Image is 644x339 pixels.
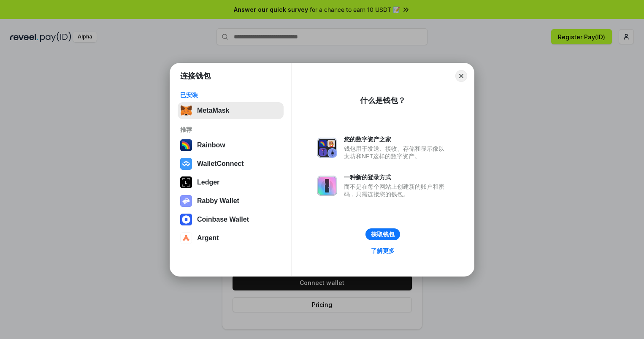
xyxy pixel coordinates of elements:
button: 获取钱包 [365,228,400,240]
div: Coinbase Wallet [197,216,249,223]
img: svg+xml,%3Csvg%20width%3D%22120%22%20height%3D%22120%22%20viewBox%3D%220%200%20120%20120%22%20fil... [180,139,192,151]
button: Rabby Wallet [178,193,284,209]
button: Coinbase Wallet [178,211,284,228]
img: svg+xml,%3Csvg%20xmlns%3D%22http%3A%2F%2Fwww.w3.org%2F2000%2Fsvg%22%20fill%3D%22none%22%20viewBox... [180,195,192,207]
div: 已安装 [180,91,281,99]
div: 获取钱包 [371,231,395,238]
div: MetaMask [197,107,229,114]
div: Rainbow [197,141,225,149]
button: Argent [178,230,284,247]
div: 了解更多 [371,247,395,255]
div: 钱包用于发送、接收、存储和显示像以太坊和NFT这样的数字资产。 [344,145,449,160]
img: svg+xml,%3Csvg%20width%3D%2228%22%20height%3D%2228%22%20viewBox%3D%220%200%2028%2028%22%20fill%3D... [180,232,192,244]
a: 了解更多 [366,245,400,256]
img: svg+xml,%3Csvg%20width%3D%2228%22%20height%3D%2228%22%20viewBox%3D%220%200%2028%2028%22%20fill%3D... [180,158,192,170]
div: WalletConnect [197,160,244,168]
div: 一种新的登录方式 [344,174,449,181]
img: svg+xml,%3Csvg%20fill%3D%22none%22%20height%3D%2233%22%20viewBox%3D%220%200%2035%2033%22%20width%... [180,105,192,117]
img: svg+xml,%3Csvg%20xmlns%3D%22http%3A%2F%2Fwww.w3.org%2F2000%2Fsvg%22%20fill%3D%22none%22%20viewBox... [317,176,337,196]
div: 您的数字资产之家 [344,136,449,143]
img: svg+xml,%3Csvg%20xmlns%3D%22http%3A%2F%2Fwww.w3.org%2F2000%2Fsvg%22%20width%3D%2228%22%20height%3... [180,176,192,188]
button: WalletConnect [178,155,284,172]
div: 推荐 [180,126,281,133]
button: Rainbow [178,137,284,154]
button: Ledger [178,174,284,191]
img: svg+xml,%3Csvg%20xmlns%3D%22http%3A%2F%2Fwww.w3.org%2F2000%2Fsvg%22%20fill%3D%22none%22%20viewBox... [317,138,337,158]
h1: 连接钱包 [180,71,211,81]
button: Close [455,70,467,82]
div: Ledger [197,179,219,186]
div: 而不是在每个网站上创建新的账户和密码，只需连接您的钱包。 [344,183,449,198]
div: 什么是钱包？ [360,95,406,106]
div: Argent [197,234,219,242]
img: svg+xml,%3Csvg%20width%3D%2228%22%20height%3D%2228%22%20viewBox%3D%220%200%2028%2028%22%20fill%3D... [180,214,192,225]
button: MetaMask [178,102,284,119]
div: Rabby Wallet [197,197,239,205]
